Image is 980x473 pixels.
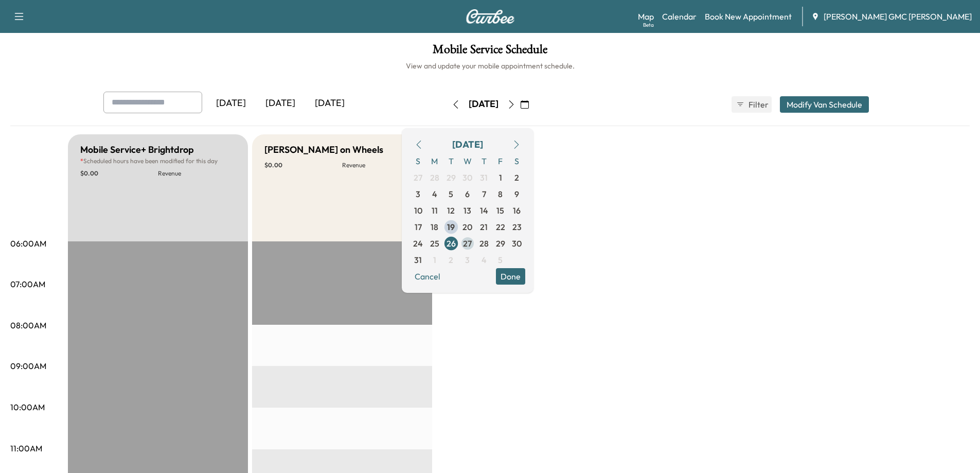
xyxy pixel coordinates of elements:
span: 1 [433,254,436,266]
span: 14 [480,204,488,217]
span: 4 [482,254,487,266]
span: 24 [413,237,423,250]
p: 07:00AM [10,278,45,290]
a: MapBeta [638,10,654,23]
span: 12 [447,204,455,217]
span: 29 [447,171,456,184]
button: Filter [732,96,772,113]
span: 6 [465,188,470,200]
span: 31 [480,171,488,184]
span: T [443,153,459,169]
span: 10 [414,204,422,217]
span: 18 [431,221,438,233]
span: 23 [512,221,522,233]
span: 28 [430,171,439,184]
span: S [509,153,525,169]
span: 11 [432,204,438,217]
span: 28 [479,237,489,250]
span: 16 [513,204,521,217]
p: $ 0.00 [80,169,158,178]
a: Calendar [662,10,697,23]
span: 27 [414,171,422,184]
h6: View and update your mobile appointment schedule. [10,61,970,71]
span: 5 [449,188,453,200]
div: Beta [643,21,654,29]
h5: [PERSON_NAME] on Wheels [264,143,383,157]
span: 27 [463,237,472,250]
span: F [492,153,509,169]
p: $ 0.00 [264,161,342,169]
span: 17 [415,221,422,233]
span: 25 [430,237,439,250]
span: 22 [496,221,505,233]
span: 21 [480,221,488,233]
span: [PERSON_NAME] GMC [PERSON_NAME] [824,10,972,23]
span: 2 [449,254,453,266]
button: Modify Van Schedule [780,96,869,113]
span: W [459,153,476,169]
span: 15 [496,204,504,217]
p: Revenue [342,161,420,169]
span: Filter [749,98,767,111]
span: 30 [462,171,472,184]
span: M [426,153,443,169]
div: [DATE] [305,92,354,115]
p: Scheduled hours have been modified for this day [80,157,236,165]
button: Done [496,268,525,285]
span: 13 [464,204,471,217]
img: Curbee Logo [466,9,515,24]
div: [DATE] [452,137,483,152]
span: 3 [416,188,420,200]
p: Revenue [158,169,236,178]
span: 7 [482,188,486,200]
span: 8 [498,188,503,200]
span: 31 [414,254,422,266]
p: 09:00AM [10,360,46,372]
h5: Mobile Service+ Brightdrop [80,143,194,157]
span: 2 [514,171,519,184]
span: 3 [465,254,470,266]
p: 08:00AM [10,319,46,331]
span: 20 [462,221,472,233]
span: 19 [447,221,455,233]
span: 29 [496,237,505,250]
span: 4 [432,188,437,200]
p: 10:00AM [10,401,45,413]
h1: Mobile Service Schedule [10,43,970,61]
span: 1 [499,171,502,184]
p: 06:00AM [10,237,46,250]
span: S [410,153,426,169]
span: T [476,153,492,169]
div: [DATE] [206,92,256,115]
span: 26 [447,237,456,250]
button: Cancel [410,268,445,285]
p: 11:00AM [10,442,42,454]
div: [DATE] [256,92,305,115]
span: 30 [512,237,522,250]
span: 9 [514,188,519,200]
span: 5 [498,254,503,266]
a: Book New Appointment [705,10,792,23]
div: [DATE] [469,98,498,111]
